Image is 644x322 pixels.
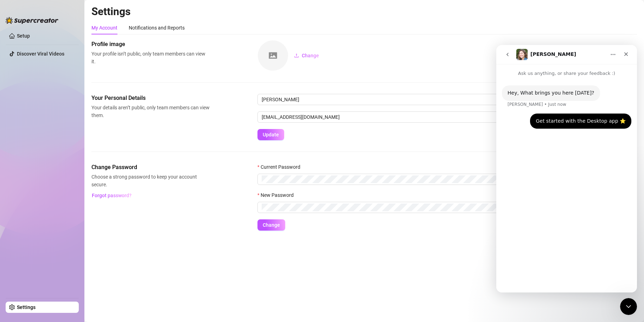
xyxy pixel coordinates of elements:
[17,33,30,39] a: Setup
[257,219,285,231] button: Change
[91,163,210,172] span: Change Password
[91,173,210,188] span: Choose a strong password to keep your account secure.
[91,5,637,18] h2: Settings
[257,191,298,199] label: New Password
[257,163,305,171] label: Current Password
[257,111,637,123] input: Enter new email
[294,53,299,58] span: upload
[257,94,637,105] input: Enter name
[257,129,284,140] button: Update
[17,304,36,310] a: Settings
[263,132,279,137] span: Update
[288,50,325,61] button: Change
[92,193,132,198] span: Forgot password?
[91,94,210,102] span: Your Personal Details
[262,175,626,183] input: Current Password
[302,53,319,58] span: Change
[91,24,117,32] div: My Account
[6,17,58,24] img: logo-BBDzfeDw.svg
[263,222,280,228] span: Change
[129,24,185,32] div: Notifications and Reports
[496,45,637,292] iframe: Intercom live chat
[262,204,626,211] input: New Password
[91,104,210,119] span: Your details aren’t public, only team members can view them.
[17,51,64,57] a: Discover Viral Videos
[91,190,132,201] button: Forgot password?
[620,298,637,315] iframe: Intercom live chat
[91,40,210,49] span: Profile image
[91,50,210,65] span: Your profile isn’t public, only team members can view it.
[258,40,288,71] img: square-placeholder.png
